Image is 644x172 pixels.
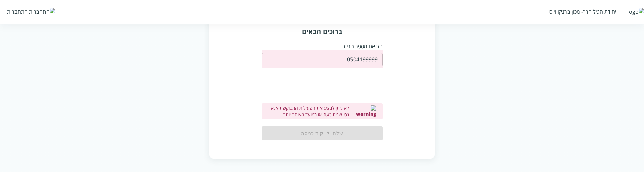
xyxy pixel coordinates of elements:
[280,70,383,97] iframe: reCAPTCHA
[7,8,28,15] div: התחברות
[216,27,428,36] h3: ברוכים הבאים
[262,43,383,50] p: הזן את מספר הנייד
[549,8,616,15] div: יחידת הגיל הרך- מכון ברנקו וייס
[627,8,644,15] img: logo
[268,105,349,118] label: לא ניתן לבצע את הפעילות המבוקשת אנא נסו שנית כעת או במועד מאוחר יותר
[353,105,376,117] img: warning
[29,8,55,15] img: התחברות
[262,53,383,66] input: טלפון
